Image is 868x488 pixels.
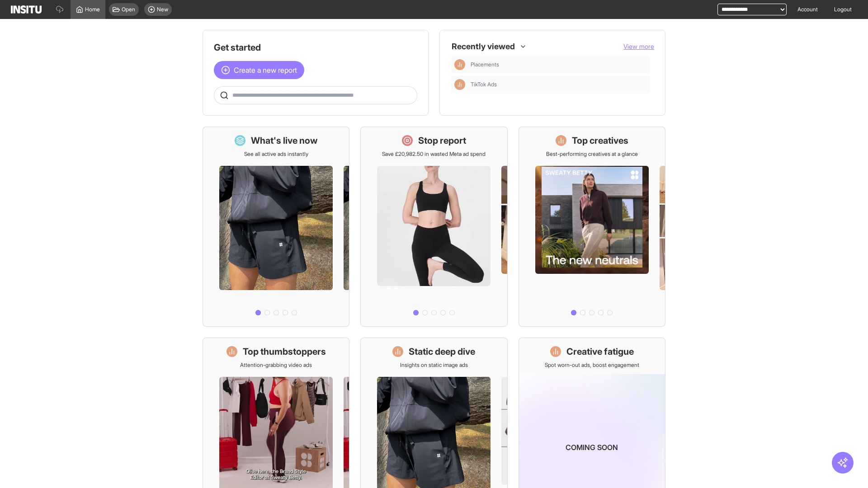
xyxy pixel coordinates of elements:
a: What's live nowSee all active ads instantly [203,127,349,327]
span: Open [122,6,135,13]
span: TikTok Ads [471,81,497,88]
span: Placements [471,61,499,68]
a: Top creativesBest-performing creatives at a glance [519,127,665,327]
h1: Top creatives [572,134,628,147]
span: New [157,6,168,13]
span: Create a new report [234,65,297,75]
div: Insights [454,59,465,70]
p: Insights on static image ads [400,361,468,369]
span: Home [85,6,100,13]
h1: Top thumbstoppers [243,345,326,358]
p: See all active ads instantly [244,150,308,158]
a: Stop reportSave £20,982.50 in wasted Meta ad spend [360,127,507,327]
p: Best-performing creatives at a glance [546,150,638,158]
p: Attention-grabbing video ads [240,361,312,369]
button: Create a new report [214,61,304,79]
h1: Stop report [418,134,466,147]
p: Save £20,982.50 in wasted Meta ad spend [382,150,486,158]
span: View more [623,42,654,50]
img: Logo [11,5,42,14]
span: TikTok Ads [471,81,647,88]
span: Placements [471,61,647,68]
button: View more [623,42,654,51]
div: Insights [454,79,465,90]
h1: What's live now [251,134,318,147]
h1: Static deep dive [409,345,475,358]
h1: Get started [214,41,417,54]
